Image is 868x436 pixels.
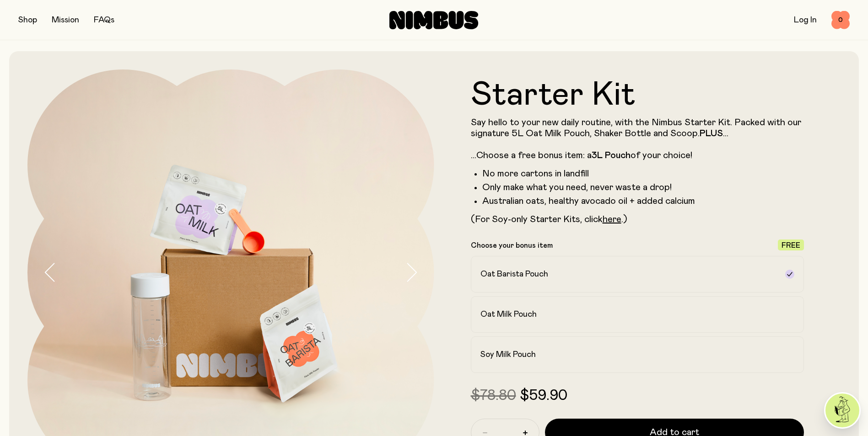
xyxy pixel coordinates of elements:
h1: Starter Kit [471,79,804,112]
strong: PLUS [700,129,723,138]
button: 0 [831,11,850,29]
p: Choose your bonus item [471,241,553,250]
strong: Pouch [605,151,631,160]
li: No more cartons in landfill [482,168,804,179]
p: Say hello to your new daily routine, with the Nimbus Starter Kit. Packed with our signature 5L Oa... [471,117,804,161]
li: Only make what you need, never waste a drop! [482,182,804,193]
h2: Soy Milk Pouch [480,349,536,360]
li: Australian oats, healthy avocado oil + added calcium [482,196,804,207]
a: Log In [794,16,817,24]
h2: Oat Barista Pouch [480,269,548,280]
strong: 3L [592,151,603,160]
a: here [603,215,621,224]
img: agent [825,393,859,427]
a: Mission [52,16,79,24]
p: (For Soy-only Starter Kits, click .) [471,214,804,225]
span: Free [782,242,800,249]
a: FAQs [94,16,114,24]
span: $59.90 [520,388,567,403]
span: $78.80 [471,388,516,403]
h2: Oat Milk Pouch [480,309,537,320]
